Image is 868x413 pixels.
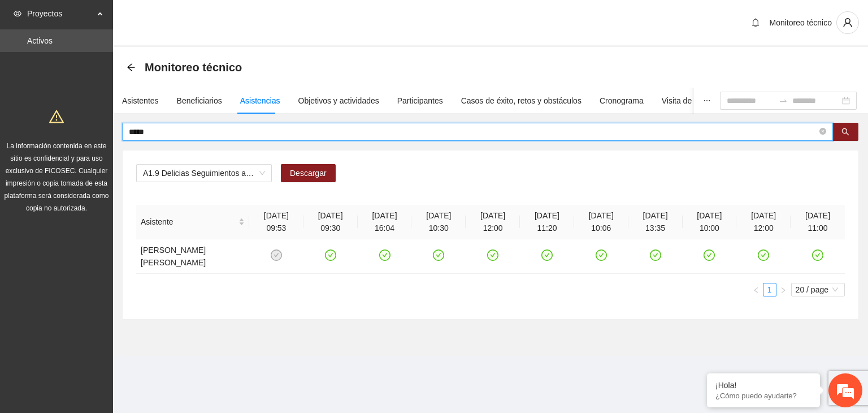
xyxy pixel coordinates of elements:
[379,249,390,261] span: check-circle
[249,205,303,239] th: [DATE] 09:53
[411,205,466,239] th: [DATE] 10:30
[541,249,553,261] span: check-circle
[433,249,444,261] span: check-circle
[776,283,790,296] button: right
[600,94,644,107] div: Cronograma
[461,94,581,107] div: Casos de éxito, retos y obstáculos
[812,249,823,261] span: check-circle
[753,287,759,294] span: left
[574,205,628,239] th: [DATE] 10:06
[127,63,136,72] span: arrow-left
[240,94,280,107] div: Asistencias
[303,205,358,239] th: [DATE] 09:30
[325,249,336,261] span: check-circle
[763,283,776,296] a: 1
[290,167,327,179] span: Descargar
[780,287,787,294] span: right
[271,249,282,261] span: check-circle
[141,216,236,228] span: Asistente
[5,142,109,212] span: La información contenida en este sitio es confidencial y para uso exclusivo de FICOSEC. Cualquier...
[747,18,764,27] span: bell
[779,96,788,105] span: to
[136,205,249,239] th: Asistente
[836,11,859,34] button: user
[715,392,811,400] p: ¿Cómo puedo ayudarte?
[841,128,849,137] span: search
[127,63,136,72] div: Back
[520,205,574,239] th: [DATE] 11:20
[779,96,788,105] span: swap-right
[832,123,858,141] button: search
[145,58,242,76] span: Monitoreo técnico
[596,249,607,261] span: check-circle
[749,283,763,296] li: Previous Page
[358,205,412,239] th: [DATE] 16:04
[662,94,767,107] div: Visita de campo y entregables
[715,381,811,390] div: ¡Hola!
[704,249,715,261] span: check-circle
[819,128,826,135] span: close-circle
[694,88,720,114] button: ellipsis
[397,94,443,107] div: Participantes
[27,36,53,45] a: Activos
[628,205,683,239] th: [DATE] 13:35
[763,283,776,296] li: 1
[143,165,265,182] span: A1.9 Delicias Seguimientos a usuarios para programación, seguimiento y canalización.
[466,205,520,239] th: [DATE] 12:00
[683,205,737,239] th: [DATE] 10:00
[650,249,661,261] span: check-circle
[27,2,94,25] span: Proyectos
[281,164,336,182] button: Descargar
[736,205,791,239] th: [DATE] 12:00
[136,239,249,274] td: [PERSON_NAME] [PERSON_NAME]
[177,94,222,107] div: Beneficiarios
[122,94,159,107] div: Asistentes
[703,97,711,105] span: ellipsis
[769,18,832,27] span: Monitoreo técnico
[819,127,826,137] span: close-circle
[837,18,858,28] span: user
[776,283,790,296] li: Next Page
[487,249,498,261] span: check-circle
[791,205,845,239] th: [DATE] 11:00
[758,249,769,261] span: check-circle
[298,94,379,107] div: Objetivos y actividades
[796,283,840,296] span: 20 / page
[14,10,21,18] span: eye
[747,14,765,32] button: bell
[49,109,64,124] span: warning
[749,283,763,296] button: left
[791,283,845,296] div: Page Size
